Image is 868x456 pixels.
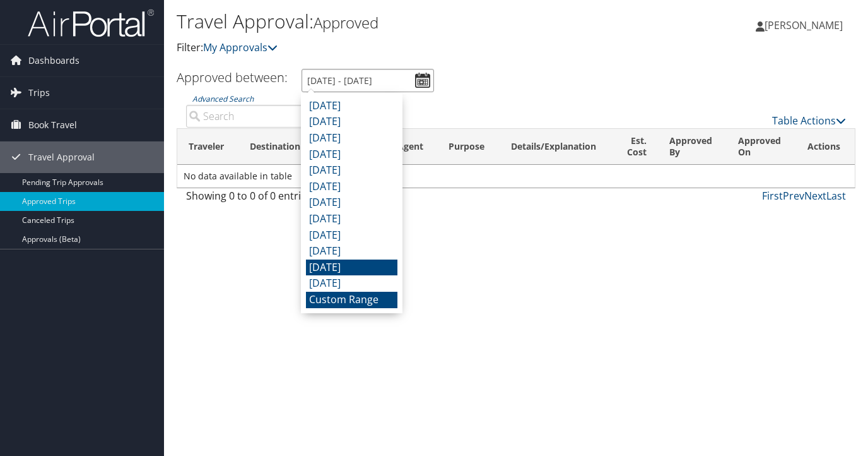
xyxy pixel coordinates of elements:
[177,8,629,35] h1: Travel Approval:
[203,40,278,54] a: My Approvals
[727,129,796,165] th: Approved On: activate to sort column ascending
[306,114,397,130] li: [DATE]
[500,129,613,165] th: Details/Explanation
[306,179,397,195] li: [DATE]
[772,114,846,128] a: Table Actions
[177,40,629,56] p: Filter:
[306,292,397,308] li: Custom Range
[306,130,397,147] li: [DATE]
[437,129,499,165] th: Purpose
[28,77,50,109] span: Trips
[796,129,855,165] th: Actions
[762,189,783,203] a: First
[306,147,397,163] li: [DATE]
[386,129,437,165] th: Agent
[756,6,855,44] a: [PERSON_NAME]
[306,227,397,244] li: [DATE]
[306,98,397,114] li: [DATE]
[186,188,337,210] div: Showing 0 to 0 of 0 entries
[804,189,826,203] a: Next
[177,129,238,165] th: Traveler: activate to sort column ascending
[826,189,846,203] a: Last
[302,69,434,92] input: [DATE] - [DATE]
[658,129,727,165] th: Approved By: activate to sort column ascending
[192,93,254,104] a: Advanced Search
[306,211,397,227] li: [DATE]
[306,275,397,292] li: [DATE]
[783,189,804,203] a: Prev
[28,8,154,38] img: airportal-logo.png
[28,109,77,141] span: Book Travel
[28,141,95,173] span: Travel Approval
[306,260,397,276] li: [DATE]
[306,162,397,179] li: [DATE]
[306,195,397,211] li: [DATE]
[314,12,378,33] small: Approved
[613,129,658,165] th: Est. Cost: activate to sort column ascending
[306,243,397,260] li: [DATE]
[238,129,315,165] th: Destination: activate to sort column ascending
[186,105,337,128] input: Advanced Search
[177,69,288,86] h3: Approved between:
[765,18,843,32] span: [PERSON_NAME]
[177,165,855,188] td: No data available in table
[28,45,79,76] span: Dashboards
